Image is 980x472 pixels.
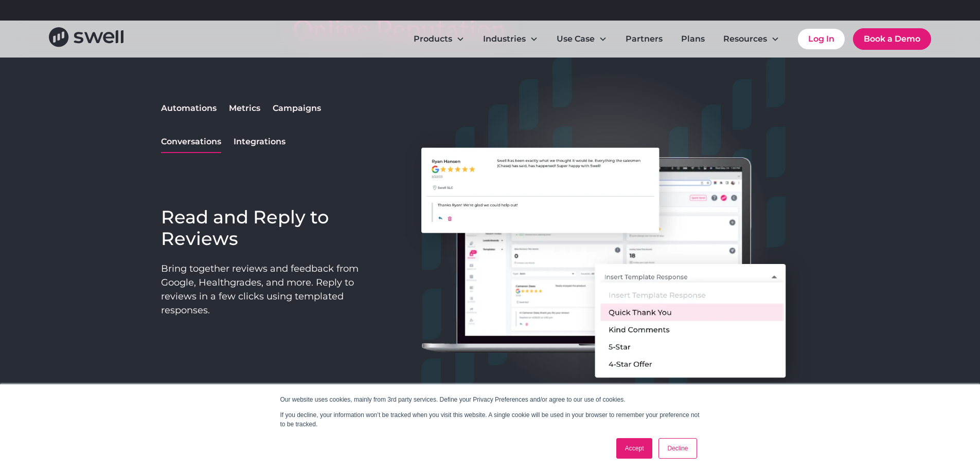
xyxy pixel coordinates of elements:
div: Resources [715,29,788,49]
img: reputation image [396,56,819,411]
div: Metrics [229,102,260,115]
div: Automations [161,102,217,115]
div: Campaigns [273,102,321,115]
h3: Read and Reply to Reviews [161,206,373,250]
a: home [49,27,123,50]
div: Use Case [557,33,595,45]
div: Integrations [234,136,286,148]
a: Book a Demo [853,28,931,50]
p: Bring together reviews and feedback from Google, Healthgrades, and more. Reply to reviews in a fe... [161,262,373,317]
p: If you decline, your information won’t be tracked when you visit this website. A single cookie wi... [280,410,700,429]
div: Products [414,33,452,45]
div: Use Case [548,29,615,49]
a: Accept [616,438,653,459]
a: Log In [798,29,845,49]
a: Decline [658,438,697,459]
p: Our website uses cookies, mainly from 3rd party services. Define your Privacy Preferences and/or ... [280,395,700,404]
div: Industries [483,33,526,45]
div: Resources [723,33,767,45]
a: Plans [673,29,713,49]
div: Conversations [161,136,221,148]
div: Tagline [161,186,373,198]
div: Industries [475,29,546,49]
a: Partners [617,29,671,49]
div: Products [405,29,473,49]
